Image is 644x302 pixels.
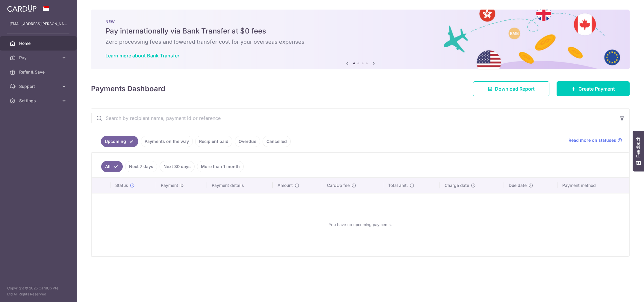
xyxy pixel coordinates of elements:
a: Payments on the way [141,136,193,147]
span: Amount [278,182,293,188]
span: Refer & Save [19,69,59,75]
a: Upcoming [101,136,138,147]
th: Payment details [207,178,273,193]
h6: Zero processing fees and lowered transfer cost for your overseas expenses [105,38,615,45]
a: More than 1 month [197,161,244,172]
h4: Payments Dashboard [91,83,165,94]
span: Home [19,40,59,46]
span: Support [19,83,59,89]
a: Cancelled [263,136,291,147]
h5: Pay internationally via Bank Transfer at $0 fees [105,26,615,36]
div: You have no upcoming payments. [99,198,622,251]
span: CardUp fee [327,182,350,188]
a: Next 7 days [125,161,157,172]
a: Download Report [473,81,549,96]
a: Read more on statuses [569,137,622,143]
a: Recipient paid [195,136,232,147]
span: Download Report [495,85,535,92]
img: CardUp [7,5,37,12]
button: Feedback - Show survey [633,131,644,171]
a: Learn more about Bank Transfer [105,53,179,59]
a: Overdue [235,136,260,147]
span: Settings [19,98,59,104]
span: Feedback [636,137,641,158]
a: Next 30 days [160,161,195,172]
span: Charge date [445,182,469,188]
th: Payment method [557,178,629,193]
th: Payment ID [156,178,207,193]
span: Due date [509,182,527,188]
input: Search by recipient name, payment id or reference [91,109,615,128]
img: Bank transfer banner [91,10,630,69]
p: NEW [105,19,615,24]
a: Create Payment [557,81,630,96]
p: [EMAIL_ADDRESS][PERSON_NAME][DOMAIN_NAME] [10,21,67,27]
span: Read more on statuses [569,137,616,143]
span: Create Payment [578,85,615,92]
span: Total amt. [388,182,408,188]
span: Pay [19,55,59,61]
span: Status [115,182,128,188]
a: All [101,161,123,172]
